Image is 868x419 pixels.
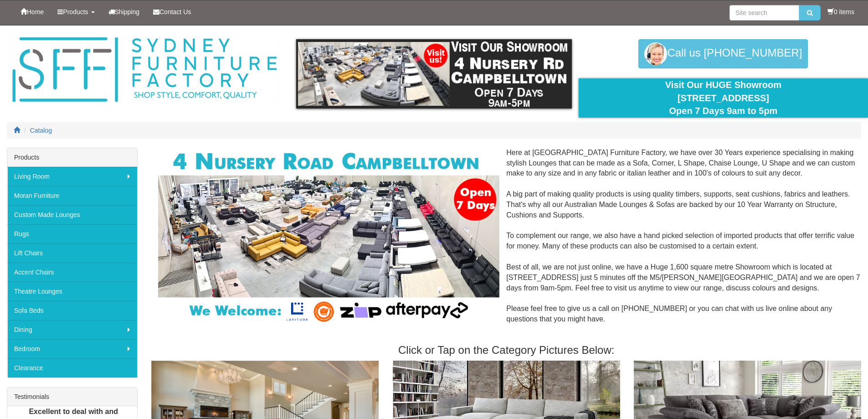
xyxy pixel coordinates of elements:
[146,0,198,23] a: Contact Us
[30,127,52,134] a: Catalog
[7,339,137,358] a: Bedroom
[14,0,51,23] a: Home
[158,148,499,325] img: Corner Modular Lounges
[102,0,147,23] a: Shipping
[7,301,137,320] a: Sofa Beds
[7,358,137,378] a: Clearance
[7,282,137,301] a: Theatre Lounges
[7,167,137,186] a: Living Room
[827,7,854,16] li: 0 items
[729,5,799,21] input: Site search
[7,320,137,339] a: Dining
[7,205,137,224] a: Custom Made Lounges
[27,8,44,16] span: Home
[8,35,281,105] img: Sydney Furniture Factory
[115,8,140,16] span: Shipping
[63,8,88,16] span: Products
[7,388,137,406] div: Testimonials
[586,78,861,118] div: Visit Our HUGE Showroom [STREET_ADDRESS] Open 7 Days 9am to 5pm
[296,39,572,109] img: showroom.gif
[7,186,137,205] a: Moran Furniture
[7,263,137,282] a: Accent Chairs
[159,8,191,16] span: Contact Us
[51,0,101,23] a: Products
[151,344,861,356] h3: Click or Tap on the Category Pictures Below:
[7,148,137,167] div: Products
[7,243,137,263] a: Lift Chairs
[7,224,137,243] a: Rugs
[151,148,861,335] div: Here at [GEOGRAPHIC_DATA] Furniture Factory, we have over 30 Years experience specialising in mak...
